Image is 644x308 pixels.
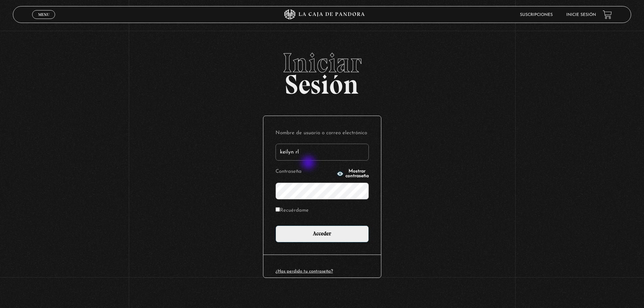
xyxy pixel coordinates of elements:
[603,10,612,19] a: View your shopping cart
[276,226,369,242] input: Acceder
[276,206,309,216] label: Recuérdame
[345,169,369,179] span: Mostrar contraseña
[566,13,596,17] a: Inicie sesión
[276,269,333,274] a: ¿Has perdido tu contraseña?
[38,13,49,17] span: Menu
[276,128,369,139] label: Nombre de usuario o correo electrónico
[276,167,335,177] label: Contraseña
[520,13,553,17] a: Suscripciones
[276,207,280,212] input: Recuérdame
[13,49,631,76] span: Iniciar
[36,18,52,23] span: Cerrar
[13,49,631,93] h2: Sesión
[337,169,369,179] button: Mostrar contraseña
